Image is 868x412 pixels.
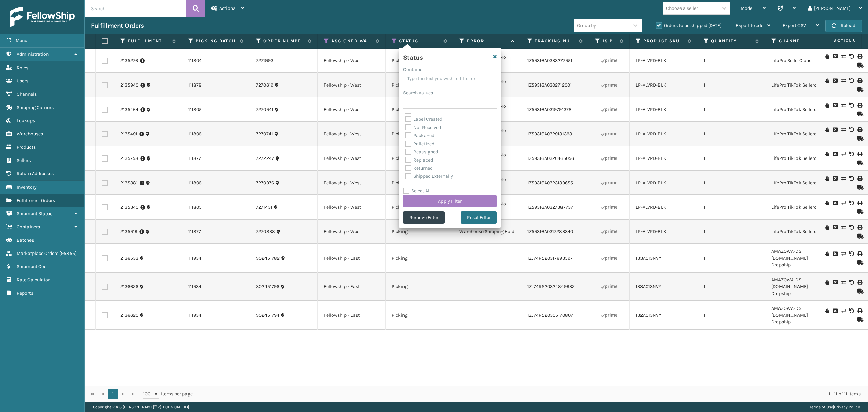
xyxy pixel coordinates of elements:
a: 2135491 [120,131,137,137]
span: Shipment Cost [17,264,48,269]
button: Apply Filter [403,195,497,207]
td: Fellowship - East [318,301,386,330]
i: Print Label [857,308,862,313]
td: LifePro TikTok Sellercloud [765,146,833,171]
i: Cancel Fulfillment Order [833,225,837,230]
i: Cancel Fulfillment Order [833,251,837,256]
td: Picking [386,244,453,273]
a: 2135381 [120,180,138,186]
i: Print Label [857,251,862,256]
i: Change shipping [841,225,845,230]
i: Mark as Shipped [857,161,862,165]
span: Return Addresses [17,171,54,176]
label: Packaged [405,133,434,138]
td: Fellowship - West [318,73,386,97]
i: Void Label [849,78,853,83]
td: 111934 [182,244,250,273]
i: Change shipping [841,103,845,108]
div: Group by [577,22,596,29]
td: Fellowship - West [318,171,386,195]
span: Shipment Status [17,211,52,217]
td: LifePro TikTok Sellercloud [765,171,833,195]
span: Administration [17,51,49,57]
label: Error [467,38,508,44]
td: LifePro TikTok Sellercloud [765,195,833,220]
span: Marketplace Orders [17,250,58,256]
td: Picking [386,195,453,220]
span: Shipping Carriers [17,105,54,110]
a: 1ZJ74R520317693597 [527,255,573,261]
i: Void Label [849,280,853,285]
i: On Hold [825,152,829,156]
label: Orders to be shipped [DATE] [656,23,722,29]
td: 111805 [182,122,250,146]
i: Print Label [857,176,862,181]
label: Label Created [405,116,442,122]
i: Print Label [857,152,862,156]
a: 133A013NVY [636,255,662,261]
i: Change shipping [841,251,845,256]
button: Reload [825,20,862,32]
a: 1ZJ74R520324849932 [527,284,575,289]
i: Print Label [857,225,862,230]
i: Change shipping [841,201,845,205]
label: Returned [405,165,433,171]
a: 1Z59316A0317283340 [527,229,573,235]
a: LP-ALVRD-BLK [636,58,666,63]
td: Fellowship - East [318,273,386,301]
td: 111877 [182,146,250,171]
a: 7270838 [256,228,275,235]
label: Tracking Number [535,38,576,44]
i: On Hold [825,308,829,313]
label: Select All [403,188,431,194]
i: On Hold [825,176,829,181]
i: Void Label [849,308,853,313]
div: | [810,402,860,412]
a: 2135276 [120,57,138,64]
i: On Hold [825,201,829,205]
i: Void Label [849,152,853,156]
i: Void Label [849,176,853,181]
span: Inventory [17,184,37,190]
a: 7270976 [256,180,274,186]
a: LP-ALVRD-BLK [636,131,666,137]
td: Picking [386,122,453,146]
td: 111805 [182,195,250,220]
td: LifePro TikTok Sellercloud [765,122,833,146]
td: Picking [386,273,453,301]
td: 1 [697,146,765,171]
span: Rate Calculator [17,277,50,283]
td: 111804 [182,49,250,73]
span: Export CSV [783,23,806,29]
a: 1Z59316A0319791378 [527,107,572,112]
i: Change shipping [841,54,845,59]
i: On Hold [825,251,829,256]
a: LP-ALVRD-BLK [636,180,666,186]
td: Picking [386,97,453,122]
i: Void Label [849,225,853,230]
i: Mark as Shipped [857,112,862,116]
h4: Status [403,52,423,62]
label: Not Received [405,125,441,130]
label: Picking Batch [196,38,237,44]
a: LP-ALVRD-BLK [636,82,666,88]
button: Reset Filter [461,211,497,224]
span: Actions [219,5,235,11]
td: LifePro TikTok Sellercloud [765,220,833,244]
i: Cancel Fulfillment Order [833,308,837,313]
i: Cancel Fulfillment Order [833,54,837,59]
a: 7272247 [256,155,274,162]
i: On Hold [825,103,829,108]
i: On Hold [825,280,829,285]
td: Picking [386,146,453,171]
a: 132A013NVY [636,312,662,318]
i: Mark as Shipped [857,185,862,190]
i: Mark as Shipped [857,260,862,265]
label: Quantity [711,38,752,44]
label: Is Prime [603,38,616,44]
a: 7270941 [256,106,273,113]
a: 2135919 [120,228,137,235]
td: 1 [697,49,765,73]
i: Mark as Shipped [857,63,862,68]
i: Change shipping [841,127,845,132]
